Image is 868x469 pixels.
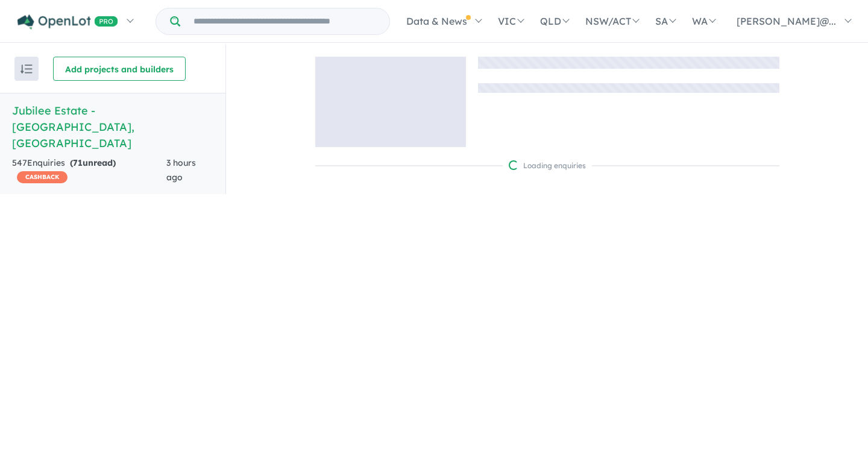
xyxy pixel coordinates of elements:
[166,157,196,183] span: 3 hours ago
[12,102,213,151] h5: Jubilee Estate - [GEOGRAPHIC_DATA] , [GEOGRAPHIC_DATA]
[20,65,33,74] img: sort.svg
[737,15,836,27] span: [PERSON_NAME]@...
[12,156,166,185] div: 547 Enquir ies
[183,8,387,34] input: Try estate name, suburb, builder or developer
[509,160,586,172] div: Loading enquiries
[73,157,83,168] span: 71
[70,157,116,168] strong: ( unread)
[17,14,118,30] img: Openlot PRO Logo White
[17,171,68,183] span: CASHBACK
[53,57,186,81] button: Add projects and builders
